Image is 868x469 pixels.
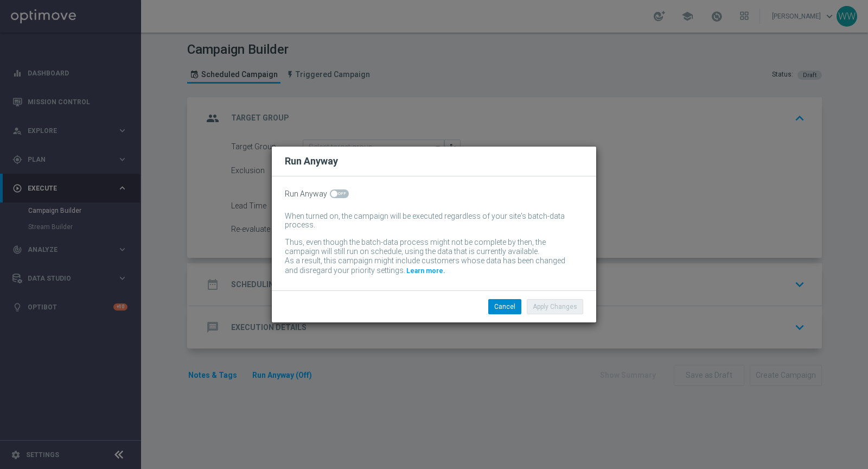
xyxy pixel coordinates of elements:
div: As a result, this campaign might include customers whose data has been changed and disregard your... [285,256,567,277]
h2: Run Anyway [285,155,338,168]
div: When turned on, the campaign will be executed regardless of your site's batch-data process. [285,212,567,230]
a: Learn more. [405,265,446,277]
div: Thus, even though the batch-data process might not be complete by then, the campaign will still r... [285,238,567,256]
button: Apply Changes [527,299,583,314]
span: Run Anyway [285,189,327,199]
button: Cancel [488,299,521,314]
